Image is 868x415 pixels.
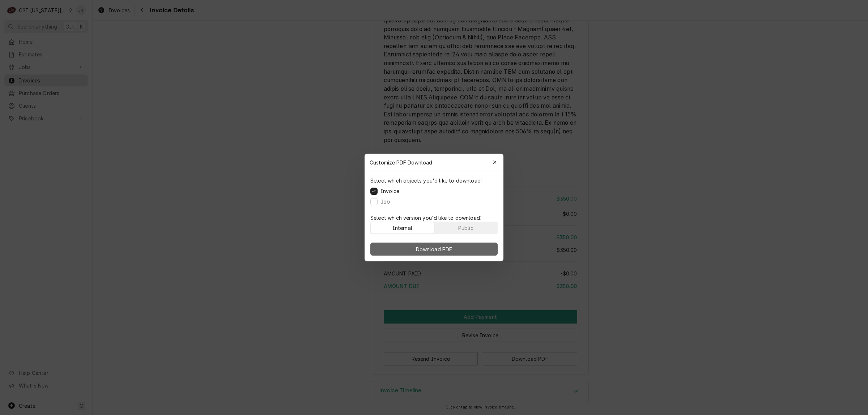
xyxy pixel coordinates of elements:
label: Invoice [380,187,399,195]
div: Customize PDF Download [365,154,503,171]
div: Internal [392,224,412,232]
p: Select which objects you'd like to download: [370,177,482,184]
label: Job [380,198,390,205]
span: Download PDF [414,245,454,253]
p: Select which version you'd like to download: [370,214,498,222]
button: Download PDF [370,243,498,256]
div: Public [458,224,473,232]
